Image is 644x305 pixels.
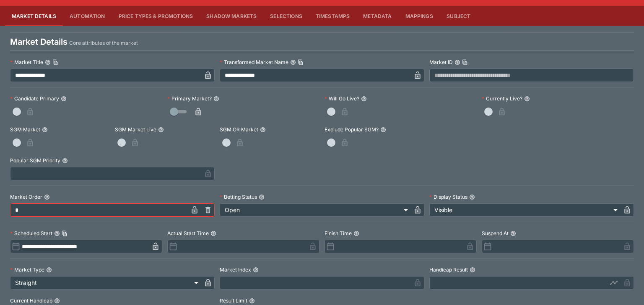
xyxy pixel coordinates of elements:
[62,158,68,164] button: Popular SGM Priority
[454,59,460,65] button: Market IDCopy To Clipboard
[63,6,112,26] button: Automation
[62,231,68,236] button: Copy To Clipboard
[10,266,44,273] p: Market Type
[325,95,359,102] p: Will Go Live?
[399,6,440,26] button: Mappings
[220,203,411,217] div: Open
[61,96,67,102] button: Candidate Primary
[10,276,201,290] div: Straight
[524,96,530,102] button: Currently Live?
[220,126,258,133] p: SGM OR Market
[259,194,265,200] button: Betting Status
[10,297,52,304] p: Current Handicap
[10,126,40,133] p: SGM Market
[10,230,52,237] p: Scheduled Start
[52,59,58,65] button: Copy To Clipboard
[112,6,200,26] button: Price Types & Promotions
[213,96,219,102] button: Primary Market?
[10,59,43,66] p: Market Title
[429,193,467,200] p: Display Status
[10,193,42,200] p: Market Order
[260,127,266,133] button: SGM OR Market
[220,266,251,273] p: Market Index
[325,230,352,237] p: Finish Time
[482,230,509,237] p: Suspend At
[263,6,309,26] button: Selections
[325,126,379,133] p: Exclude Popular SGM?
[42,127,48,133] button: SGM Market
[210,231,216,236] button: Actual Start Time
[167,230,209,237] p: Actual Start Time
[10,157,60,164] p: Popular SGM Priority
[220,193,257,200] p: Betting Status
[220,297,247,304] p: Result Limit
[10,36,68,47] h4: Market Details
[167,95,212,102] p: Primary Market?
[429,59,453,66] p: Market ID
[249,298,255,304] button: Result Limit
[482,95,522,102] p: Currently Live?
[115,126,156,133] p: SGM Market Live
[5,6,63,26] button: Market Details
[253,267,259,273] button: Market Index
[54,298,60,304] button: Current Handicap
[46,267,52,273] button: Market Type
[380,127,386,133] button: Exclude Popular SGM?
[200,6,263,26] button: Shadow Markets
[290,59,296,65] button: Transformed Market NameCopy To Clipboard
[510,231,516,236] button: Suspend At
[469,194,475,200] button: Display Status
[298,59,304,65] button: Copy To Clipboard
[429,266,468,273] p: Handicap Result
[462,59,468,65] button: Copy To Clipboard
[470,267,475,273] button: Handicap Result
[429,203,621,217] div: Visible
[309,6,357,26] button: Timestamps
[158,127,164,133] button: SGM Market Live
[54,231,60,236] button: Scheduled StartCopy To Clipboard
[356,6,398,26] button: Metadata
[220,59,288,66] p: Transformed Market Name
[45,59,51,65] button: Market TitleCopy To Clipboard
[44,194,50,200] button: Market Order
[361,96,367,102] button: Will Go Live?
[353,231,359,236] button: Finish Time
[10,95,59,102] p: Candidate Primary
[440,6,478,26] button: Subject
[69,39,138,47] p: Core attributes of the market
